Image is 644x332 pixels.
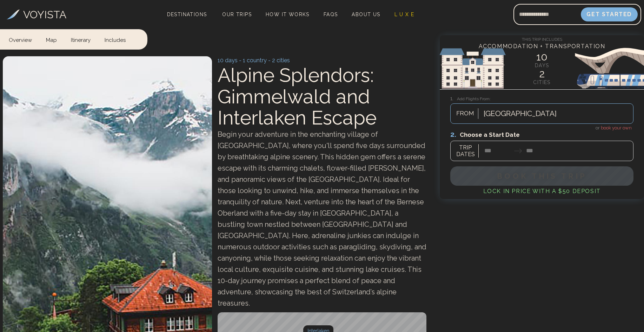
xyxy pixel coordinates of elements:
[324,12,338,17] span: FAQs
[266,12,310,17] span: How It Works
[581,7,638,21] button: Get Started
[219,9,254,19] a: Our Trips
[513,6,581,23] input: Email address
[450,124,633,132] h4: or
[450,95,457,102] span: 1.
[352,12,380,17] span: About Us
[23,7,66,23] h3: VOYISTA
[394,12,414,17] span: L U X E
[64,29,98,49] a: Itinerary
[450,187,633,196] h4: Lock in Price with a $50 deposit
[450,166,633,186] button: Book This Trip
[392,9,417,19] a: L U X E
[321,9,341,19] a: FAQs
[98,29,133,49] a: Includes
[440,42,644,51] h4: Accommodation + Transportation
[218,130,426,307] span: Begin your adventure in the enchanting village of [GEOGRAPHIC_DATA], where you'll spend five days...
[497,172,587,180] span: Book This Trip
[263,9,312,19] a: How It Works
[39,29,64,49] a: Map
[440,47,644,89] img: European Sights
[9,29,39,49] a: Overview
[218,56,427,65] p: 10 days - 1 country - 2 cities
[452,109,478,118] span: FROM
[164,9,210,30] span: Destinations
[601,125,632,130] span: book your own
[450,95,633,103] h3: Add Flights From:
[218,64,377,129] span: Alpine Splendors: Gimmelwald and Interlaken Escape
[7,9,20,19] img: Voyista Logo
[440,35,644,42] h4: This Trip Includes
[349,9,383,19] a: About Us
[7,7,66,23] a: VOYISTA
[222,12,252,17] span: Our Trips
